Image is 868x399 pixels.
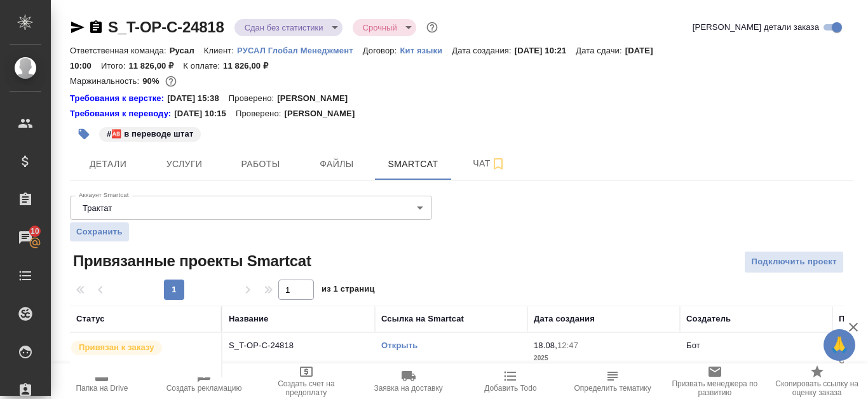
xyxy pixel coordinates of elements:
p: 12:47 [557,341,578,350]
p: S_T-OP-C-24818 [229,339,369,352]
p: Ответственная команда: [70,46,170,55]
button: Трактат [79,203,116,213]
button: Скопировать ссылку [88,20,104,35]
button: Подключить проект [744,251,844,273]
span: Скопировать ссылку на оценку заказа [773,379,860,397]
button: Скопировать ссылку на оценку заказа [766,363,868,399]
svg: Подписаться [491,156,506,172]
span: из 1 страниц [322,281,375,300]
a: Требования к переводу: [70,107,174,120]
p: 11 826,00 ₽ [223,61,278,71]
a: Кит языки [400,44,452,55]
button: Скопировать ссылку для ЯМессенджера [70,20,85,35]
div: Сдан без статистики [234,19,342,36]
p: 11 826,00 ₽ [128,61,183,71]
button: Срочный [359,22,401,33]
span: 🆎 в переводе штат [98,128,202,139]
p: Дата создания: [452,46,514,55]
div: Нажми, чтобы открыть папку с инструкцией [70,107,174,120]
span: Заявка на доставку [374,384,442,393]
span: Призвать менеджера по развитию [672,379,759,397]
p: [DATE] 15:38 [167,92,229,105]
p: Проверено: [229,92,278,105]
span: Привязанные проекты Smartcat [70,251,311,271]
span: Файлы [306,156,367,172]
div: Сдан без статистики [353,19,416,36]
div: Дата создания [534,313,595,325]
span: Создать счет на предоплату [263,379,350,397]
span: Папка на Drive [76,384,128,393]
button: 🙏 [824,329,855,361]
p: Проверено: [236,107,285,120]
p: Привязан к заказу [79,341,154,354]
span: Создать рекламацию [166,384,242,393]
p: Клиент: [204,46,237,55]
p: [DATE] 10:15 [174,107,236,120]
button: Призвать менеджера по развитию [664,363,766,399]
p: Дата сдачи: [576,46,625,55]
button: Добавить Todo [459,363,562,399]
span: [PERSON_NAME] детали заказа [693,21,819,34]
div: Нажми, чтобы открыть папку с инструкцией [70,92,167,105]
p: 90% [142,76,162,86]
p: Итого: [101,61,128,71]
div: Статус [76,313,105,325]
button: 980.00 RUB; [163,73,179,90]
span: Сохранить [76,226,123,238]
div: Трактат [70,196,432,220]
span: 🙏 [829,332,850,358]
p: 2025 [534,352,674,365]
p: #🆎 в переводе штат [107,128,193,140]
span: Услуги [154,156,215,172]
span: Работы [230,156,291,172]
p: [DATE] 10:21 [515,46,576,55]
a: 10 [3,222,48,254]
div: Создатель [686,313,731,325]
span: Определить тематику [574,384,651,393]
span: Добавить Todo [484,384,536,393]
button: Сдан без статистики [241,22,327,33]
a: Требования к верстке: [70,92,167,105]
button: Заявка на доставку [357,363,459,399]
p: Договор: [363,46,400,55]
p: РУСАЛ Глобал Менеджмент [237,46,363,55]
a: S_T-OP-C-24818 [108,18,224,36]
p: 18.08, [534,341,557,350]
button: Папка на Drive [51,363,153,399]
p: Русал [170,46,204,55]
span: 10 [23,225,47,238]
span: Детали [78,156,139,172]
p: К оплате: [183,61,223,71]
p: [PERSON_NAME] [284,107,364,120]
span: Подключить проект [751,255,837,269]
button: Создать рекламацию [153,363,255,399]
p: [PERSON_NAME] [277,92,357,105]
span: Smartcat [383,156,444,172]
button: Создать счет на предоплату [255,363,358,399]
button: Определить тематику [562,363,664,399]
p: Кит языки [400,46,452,55]
div: Ссылка на Smartcat [381,313,464,325]
button: Добавить тэг [70,120,98,148]
span: Чат [459,156,520,172]
div: Название [229,313,268,325]
button: Сохранить [70,222,129,241]
p: Бот [686,341,700,350]
p: Маржинальность: [70,76,142,86]
a: РУСАЛ Глобал Менеджмент [237,44,363,55]
a: Открыть [381,341,417,350]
